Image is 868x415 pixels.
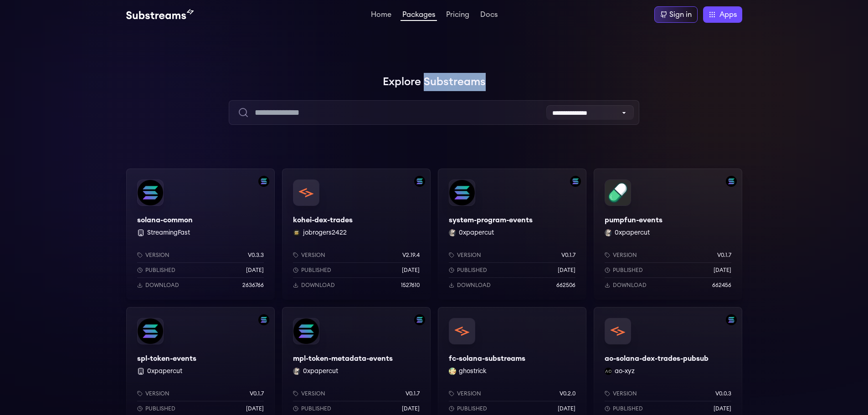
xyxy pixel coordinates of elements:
a: Filter by solana networksolana-commonsolana-common StreamingFastVersionv0.3.3Published[DATE]Downl... [126,169,275,300]
p: [DATE] [402,405,420,412]
p: Version [613,390,637,397]
p: Version [457,251,481,259]
p: v0.1.7 [250,390,264,397]
p: v0.2.0 [560,390,575,397]
p: Published [301,405,331,412]
p: Published [613,266,643,274]
h1: Explore Substreams [126,73,742,91]
p: Published [613,405,643,412]
a: Filter by solana networksystem-program-eventssystem-program-events0xpapercut 0xpapercutVersionv0.... [438,169,586,300]
p: Version [457,390,481,397]
img: Filter by solana network [414,176,425,187]
p: Published [457,405,487,412]
a: Home [369,11,393,20]
p: Version [613,251,637,259]
a: Sign in [654,6,698,23]
p: v0.1.7 [717,251,731,259]
button: 0xpapercut [303,367,338,376]
div: Sign in [669,9,692,20]
img: Substream's logo [126,9,194,20]
p: 662506 [556,282,575,289]
a: Filter by solana networkkohei-dex-tradeskohei-dex-tradesjobrogers2422 jobrogers2422Versionv2.19.4... [282,169,431,300]
button: 0xpapercut [147,367,182,376]
a: Packages [401,11,437,21]
p: Published [145,405,175,412]
img: Filter by solana network [570,176,581,187]
a: Docs [478,11,499,20]
p: Version [145,251,169,259]
button: 0xpapercut [615,228,650,237]
span: Apps [719,9,737,20]
img: Filter by solana network [726,176,737,187]
p: v0.1.7 [406,390,420,397]
p: Download [613,282,647,289]
p: v0.1.7 [561,251,575,259]
img: Filter by solana network [726,314,737,325]
button: jobrogers2422 [303,228,347,237]
p: Download [457,282,491,289]
p: [DATE] [246,405,264,412]
p: v2.19.4 [402,251,420,259]
p: [DATE] [558,405,575,412]
p: [DATE] [402,266,420,274]
a: Filter by solana networkpumpfun-eventspumpfun-events0xpapercut 0xpapercutVersionv0.1.7Published[D... [594,169,742,300]
p: Published [301,266,331,274]
button: StreamingFast [147,228,190,237]
img: Filter by solana network [258,314,269,325]
button: 0xpapercut [459,228,494,237]
p: 2636766 [242,282,264,289]
img: Filter by solana network [414,314,425,325]
p: Download [145,282,179,289]
p: Version [145,390,169,397]
button: ghostrick [459,367,487,376]
p: [DATE] [558,266,575,274]
p: [DATE] [714,405,731,412]
img: Filter by solana network [258,176,269,187]
p: Published [457,266,487,274]
p: [DATE] [714,266,731,274]
p: v0.0.3 [715,390,731,397]
p: 662456 [712,282,731,289]
p: Published [145,266,175,274]
p: Version [301,390,325,397]
a: Pricing [444,11,471,20]
p: 1527610 [401,282,420,289]
p: [DATE] [246,266,264,274]
p: Download [301,282,335,289]
button: ao-xyz [615,367,635,376]
p: v0.3.3 [248,251,264,259]
p: Version [301,251,325,259]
